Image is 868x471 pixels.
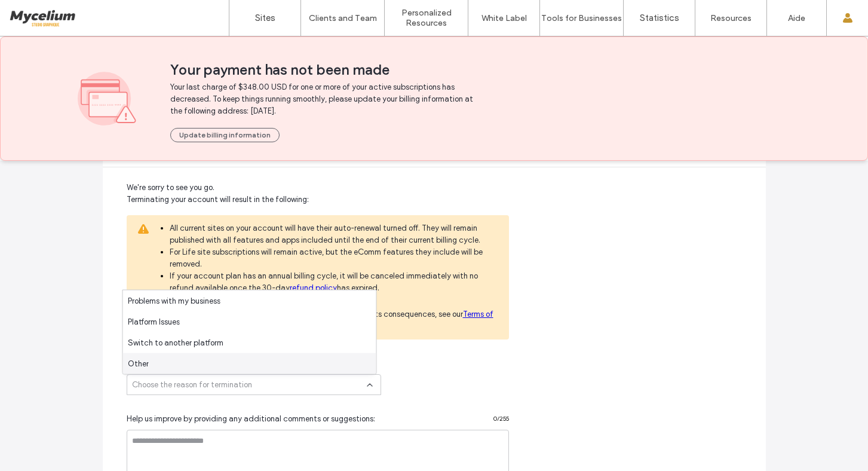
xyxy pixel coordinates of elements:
[788,13,805,23] label: Aide
[337,283,379,292] font: has expired.
[170,247,483,268] font: For Life site subscriptions will remain active, but the eComm features they include will be removed.
[481,13,527,23] font: White Label
[127,414,375,423] font: Help us improve by providing any additional comments or suggestions:
[170,224,480,244] font: All current sites on your account will have their auto-renewal turned off. They will remain publi...
[128,317,180,326] font: Platform Issues
[290,283,337,292] a: refund policy
[493,414,509,424] span: 0 / 255
[170,128,280,142] button: Update billing information
[132,380,252,389] font: Choose the reason for termination
[255,13,275,23] label: Sites
[170,82,473,115] font: Your last charge of $348.00 USD for one or more of your active subscriptions has decreased. To ke...
[170,61,389,78] font: Your payment has not been made
[401,8,452,28] font: Personalized Resources
[309,13,377,23] font: Clients and Team
[127,195,309,204] font: Terminating your account will result in the following:
[128,338,223,347] font: Switch to another platform
[640,13,679,23] font: Statistics
[710,13,752,23] font: Resources
[179,130,271,139] font: Update billing information
[27,8,52,19] span: Help
[541,13,622,23] font: Tools for Businesses
[170,271,478,292] font: If your account plan has an annual billing cycle, it will be canceled immediately with no refund ...
[127,183,214,192] font: We're sorry to see you go.
[128,359,149,368] font: Other
[128,296,220,305] font: Problems with my business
